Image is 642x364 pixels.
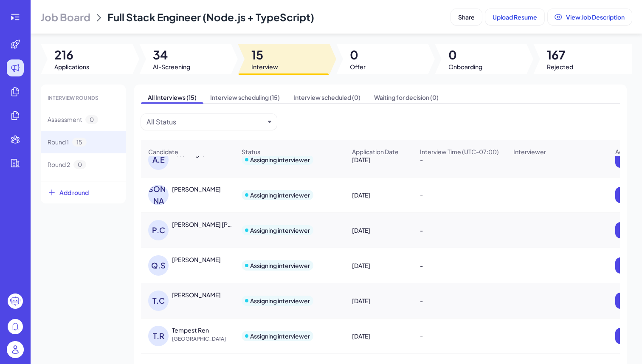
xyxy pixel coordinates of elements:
span: 15 [72,138,87,147]
span: View Job Description [566,13,625,21]
span: Offer [350,62,366,71]
div: [DATE] [345,183,412,207]
div: - [413,148,506,172]
div: [DATE] [345,324,412,348]
span: 0 [448,47,482,62]
span: Application Date [352,147,399,156]
span: 0 [350,47,366,62]
button: View Job Description [548,9,632,25]
div: INTERVIEW ROUNDS [41,88,126,108]
div: P.C [148,220,169,240]
button: Add round [41,181,126,203]
span: 167 [547,47,573,62]
span: 216 [54,47,89,62]
div: - [413,183,506,207]
span: Interviewer [513,147,546,156]
div: [DATE] [345,254,412,277]
span: Upload Resume [493,13,537,21]
span: Interview Time (UTC-07:00) [420,147,499,156]
div: - [413,218,506,242]
span: Candidate [148,147,178,156]
div: Q.S [148,255,169,276]
span: 0 [85,115,98,124]
span: Onboarding [448,62,482,71]
div: Assigning interviewer [250,191,310,199]
span: Applications [54,62,89,71]
div: [DATE] [345,218,412,242]
span: AI-Screening [153,62,190,71]
div: Assigning interviewer [250,155,310,164]
div: Pranay Chowdary Namburi [172,220,235,229]
div: Justina Cho [172,185,221,193]
span: Action [615,147,634,156]
span: 0 [73,160,86,169]
div: - [413,324,506,348]
span: Waiting for decision (0) [367,91,445,103]
span: Interview scheduling (15) [203,91,287,103]
div: [PERSON_NAME] [148,185,169,205]
div: [DATE] [345,148,412,172]
span: Round 2 [48,160,70,169]
div: Quantong Shen [172,255,221,264]
div: Assigning interviewer [250,296,310,305]
div: All Status [146,117,176,127]
span: Interview scheduled (0) [287,91,367,103]
div: T.R [148,326,169,346]
span: Add round [59,188,89,197]
div: Assigning interviewer [250,261,310,270]
span: Round 1 [48,138,69,147]
div: Assigning interviewer [250,226,310,234]
div: Tempest Ren [172,326,209,334]
div: Assigning interviewer [250,332,310,340]
span: Assessment [48,115,82,124]
span: Full Stack Engineer (Node.js + TypeScript) [107,11,314,23]
div: A.E [148,150,169,170]
button: All Status [146,117,265,127]
span: Share [458,13,475,21]
span: 34 [153,47,190,62]
div: - [413,289,506,313]
button: Share [451,9,482,25]
span: Rejected [547,62,573,71]
div: Tye Coleman [172,291,221,299]
span: 15 [251,47,278,62]
div: [DATE] [345,289,412,313]
span: Interview [251,62,278,71]
img: user_logo.png [7,341,24,358]
span: Job Board [41,10,90,24]
span: Status [242,147,260,156]
button: Upload Resume [485,9,544,25]
span: [GEOGRAPHIC_DATA] [172,335,236,343]
span: All Interviews (15) [141,91,203,103]
div: T.C [148,291,169,311]
div: - [413,254,506,277]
